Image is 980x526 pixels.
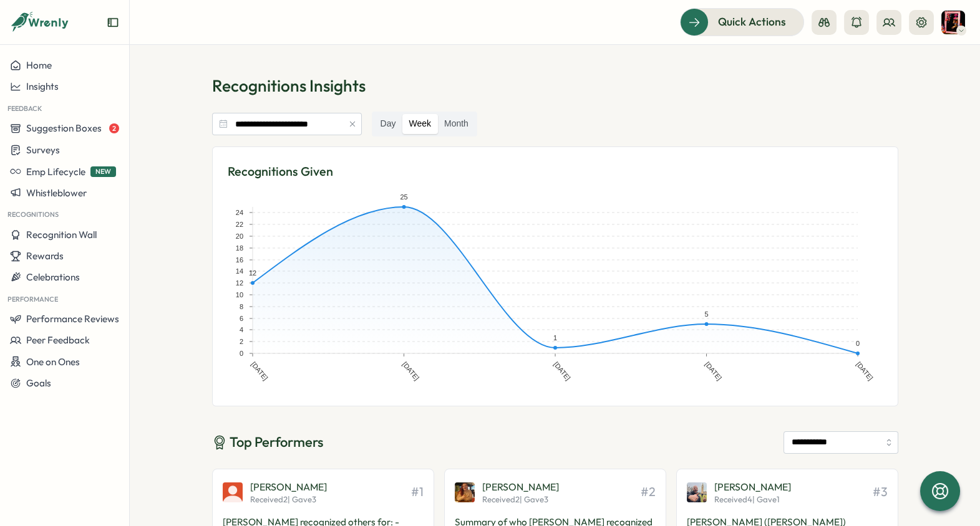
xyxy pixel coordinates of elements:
[482,494,559,505] span: Received 2 | Gave 3
[704,360,723,381] text: [DATE]
[212,433,323,452] h3: Top Performers
[873,482,888,502] div: # 3
[455,479,559,505] a: [PERSON_NAME]Received2| Gave3
[687,482,707,502] img: 7063276012229_abf0b0bd90cdf1cc4bb2_original.png
[402,114,437,134] label: Week
[26,144,60,156] span: Surveys
[26,166,85,178] span: Emp Lifecycle
[250,494,327,505] span: Received 2 | Gave 3
[26,80,59,92] span: Insights
[714,479,791,495] span: [PERSON_NAME]
[26,313,119,325] span: Performance Reviews
[250,479,327,495] span: [PERSON_NAME]
[400,360,420,381] text: [DATE]
[239,303,243,310] text: 8
[26,377,51,389] span: Goals
[228,162,883,181] p: Recognitions Given
[239,350,243,357] text: 0
[239,326,243,333] text: 4
[250,360,269,381] text: [DATE]
[223,479,327,505] a: [PERSON_NAME]Received2| Gave3
[855,360,874,381] text: [DATE]
[26,229,97,241] span: Recognition Wall
[235,232,243,240] text: 20
[235,291,243,299] text: 10
[411,482,424,502] div: # 1
[26,59,52,71] span: Home
[455,482,475,502] img: 3008544451698_0221d729dcaf50afd574_original.png
[26,356,80,368] span: One on Ones
[109,123,119,133] span: 2
[552,360,571,381] text: [DATE]
[482,479,559,495] span: [PERSON_NAME]
[687,479,791,505] a: [PERSON_NAME]Received4| Gave1
[239,315,243,322] text: 6
[107,16,119,29] button: Expand sidebar
[235,209,243,216] text: 24
[223,482,243,502] img: 44be918da2562643b530084137a91e67.jpg
[235,279,243,287] text: 12
[438,114,475,134] label: Month
[239,338,243,345] text: 2
[718,14,786,30] span: Quick Actions
[235,256,243,264] text: 16
[26,187,87,199] span: Whistleblower
[235,267,243,275] text: 14
[641,482,656,502] div: # 2
[212,75,898,97] p: Recognitions Insights
[26,250,64,262] span: Rewards
[680,8,804,36] button: Quick Actions
[26,271,80,283] span: Celebrations
[235,221,243,228] text: 22
[26,122,102,134] span: Suggestion Boxes
[941,11,965,34] img: Ruth
[90,166,116,177] span: NEW
[26,334,90,346] span: Peer Feedback
[714,494,791,505] span: Received 4 | Gave 1
[235,244,243,252] text: 18
[374,114,402,134] label: Day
